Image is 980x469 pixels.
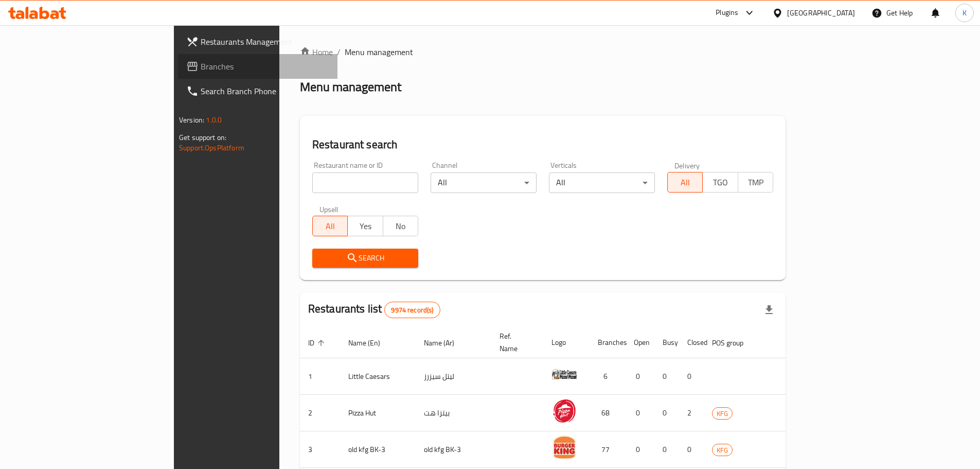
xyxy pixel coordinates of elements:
[543,327,590,358] th: Logo
[300,46,786,58] nav: breadcrumb
[654,395,679,431] td: 0
[347,216,383,236] button: Yes
[702,172,738,193] button: TGO
[312,172,418,193] input: Search for restaurant name or ID..
[626,395,654,431] td: 0
[201,60,329,73] span: Branches
[626,358,654,395] td: 0
[340,431,416,468] td: old kfg BK-3
[590,327,626,358] th: Branches
[590,358,626,395] td: 6
[712,444,732,456] span: KFG
[317,219,344,234] span: All
[179,113,204,127] span: Version:
[387,219,414,234] span: No
[312,216,348,236] button: All
[712,337,757,349] span: POS group
[337,46,341,58] li: /
[742,175,769,190] span: TMP
[352,219,379,234] span: Yes
[551,398,577,424] img: Pizza Hut
[590,395,626,431] td: 68
[201,85,329,97] span: Search Branch Phone
[320,252,410,265] span: Search
[654,431,679,468] td: 0
[963,7,967,19] span: K
[385,305,439,315] span: 9974 record(s)
[312,137,773,152] h2: Restaurant search
[674,162,700,169] label: Delivery
[500,330,531,355] span: Ref. Name
[654,327,679,358] th: Busy
[178,29,337,54] a: Restaurants Management
[201,36,329,48] span: Restaurants Management
[551,361,577,387] img: Little Caesars
[340,395,416,431] td: Pizza Hut
[590,431,626,468] td: 77
[206,113,222,127] span: 1.0.0
[787,7,855,19] div: [GEOGRAPHIC_DATA]
[384,302,440,318] div: Total records count
[707,175,734,190] span: TGO
[679,431,704,468] td: 0
[757,298,781,322] div: Export file
[738,172,773,193] button: TMP
[712,408,732,420] span: KFG
[348,337,394,349] span: Name (En)
[679,358,704,395] td: 0
[319,205,338,213] label: Upsell
[308,337,328,349] span: ID
[178,79,337,103] a: Search Branch Phone
[626,431,654,468] td: 0
[416,395,491,431] td: بيتزا هت
[667,172,703,193] button: All
[383,216,418,236] button: No
[551,435,577,460] img: old kfg BK-3
[340,358,416,395] td: Little Caesars
[345,46,413,58] span: Menu management
[178,54,337,79] a: Branches
[312,249,418,268] button: Search
[308,301,440,318] h2: Restaurants list
[424,337,468,349] span: Name (Ar)
[626,327,654,358] th: Open
[716,7,738,19] div: Plugins
[549,172,655,193] div: All
[416,431,491,468] td: old kfg BK-3
[416,358,491,395] td: ليتل سيزرز
[654,358,679,395] td: 0
[679,327,704,358] th: Closed
[179,141,244,154] a: Support.OpsPlatform
[300,79,401,95] h2: Menu management
[679,395,704,431] td: 2
[672,175,699,190] span: All
[179,131,226,144] span: Get support on:
[431,172,537,193] div: All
